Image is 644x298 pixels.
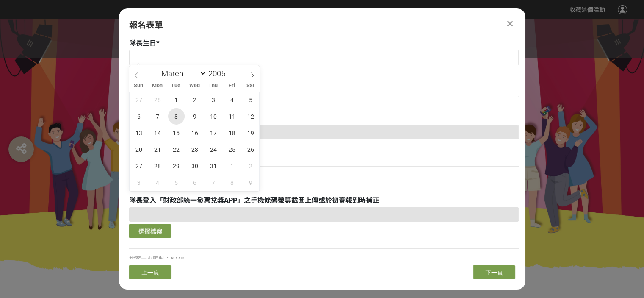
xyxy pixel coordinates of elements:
[224,92,240,108] span: March 4, 2005
[149,141,166,158] span: March 21, 2005
[205,125,222,141] span: March 17, 2005
[224,158,240,174] span: April 1, 2005
[242,174,259,191] span: April 9, 2005
[205,92,222,108] span: March 3, 2005
[168,141,185,158] span: March 22, 2005
[168,174,185,191] span: April 5, 2005
[131,125,147,141] span: March 13, 2005
[111,271,534,292] h1: 2025全國租稅達人爭霸賽
[242,141,259,158] span: March 26, 2005
[131,174,147,191] span: April 3, 2005
[168,125,185,141] span: March 15, 2005
[158,68,206,79] select: Month
[129,39,156,47] span: 隊長生日
[131,158,147,174] span: March 27, 2005
[168,92,185,108] span: March 1, 2005
[149,174,166,191] span: April 4, 2005
[224,174,240,191] span: April 8, 2005
[222,83,241,89] span: Fri
[168,158,185,174] span: March 29, 2005
[131,141,147,158] span: March 20, 2005
[205,108,222,125] span: March 10, 2005
[569,6,605,13] span: 收藏這個活動
[148,83,166,89] span: Mon
[129,196,379,204] span: 隊長登入「財政部統一發票兌獎APP」之手機條碼螢幕截圖上傳或於初賽報到時補正
[187,108,203,125] span: March 9, 2005
[473,265,515,279] button: 下一頁
[224,141,240,158] span: March 25, 2005
[131,108,147,125] span: March 6, 2005
[485,269,503,276] span: 下一頁
[204,83,222,89] span: Thu
[205,174,222,191] span: April 7, 2005
[205,158,222,174] span: March 31, 2005
[205,141,222,158] span: March 24, 2005
[129,256,184,262] span: 檔案大小限制：5 MB
[242,92,259,108] span: March 5, 2005
[129,265,171,279] button: 上一頁
[166,83,185,89] span: Tue
[129,20,163,30] span: 報名表單
[141,269,159,276] span: 上一頁
[242,108,259,125] span: March 12, 2005
[187,92,203,108] span: March 2, 2005
[241,83,260,89] span: Sat
[187,125,203,141] span: March 16, 2005
[206,69,232,78] input: Year
[149,92,166,108] span: February 28, 2005
[149,125,166,141] span: March 14, 2005
[131,92,147,108] span: February 27, 2005
[149,158,166,174] span: March 28, 2005
[187,141,203,158] span: March 23, 2005
[129,83,148,89] span: Sun
[149,108,166,125] span: March 7, 2005
[185,83,204,89] span: Wed
[224,125,240,141] span: March 18, 2005
[187,158,203,174] span: March 30, 2005
[187,174,203,191] span: April 6, 2005
[242,158,259,174] span: April 2, 2005
[224,108,240,125] span: March 11, 2005
[168,108,185,125] span: March 8, 2005
[242,125,259,141] span: March 19, 2005
[129,224,171,238] button: 選擇檔案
